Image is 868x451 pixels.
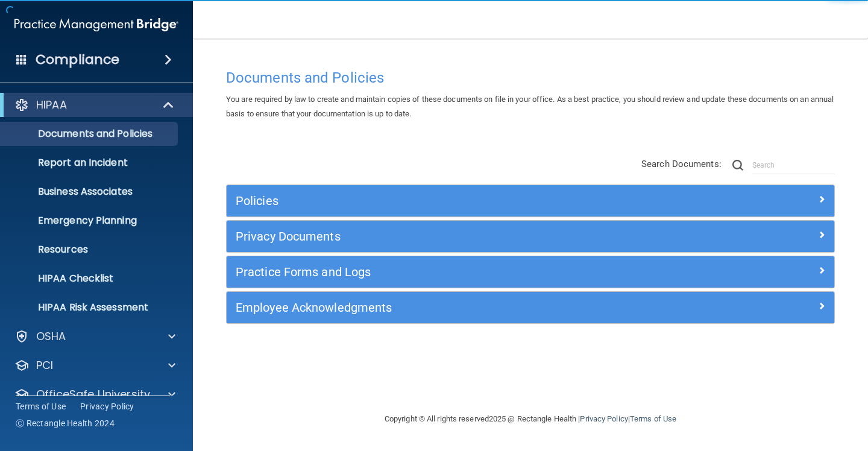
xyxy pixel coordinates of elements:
[14,387,175,402] a: OfficeSafe University
[236,227,825,246] a: Privacy Documents
[226,70,835,86] h4: Documents and Policies
[641,159,722,169] span: Search Documents:
[8,186,172,198] p: Business Associates
[14,13,178,37] img: PMB logo
[14,98,175,112] a: HIPAA
[8,273,172,285] p: HIPAA Checklist
[226,95,834,118] span: You are required by law to create and maintain copies of these documents on file in your office. ...
[236,301,673,314] h5: Employee Acknowledgments
[236,191,825,210] a: Policies
[8,157,172,169] p: Report an Incident
[16,417,115,429] span: Ⓒ Rectangle Health 2024
[36,358,53,373] p: PCI
[310,400,750,438] div: Copyright © All rights reserved 2025 @ Rectangle Health | |
[580,414,627,423] a: Privacy Policy
[630,414,676,423] a: Terms of Use
[8,301,172,314] p: HIPAA Risk Assessment
[36,329,66,344] p: OSHA
[236,298,825,317] a: Employee Acknowledgments
[8,215,172,227] p: Emergency Planning
[732,160,743,171] img: ic-search.3b580494.png
[80,400,134,412] a: Privacy Policy
[36,51,119,68] h4: Compliance
[16,400,66,412] a: Terms of Use
[236,194,673,207] h5: Policies
[36,98,67,112] p: HIPAA
[236,230,673,243] h5: Privacy Documents
[8,244,172,256] p: Resources
[236,262,825,282] a: Practice Forms and Logs
[14,358,175,373] a: PCI
[8,128,172,140] p: Documents and Policies
[36,387,150,402] p: OfficeSafe University
[236,265,673,279] h5: Practice Forms and Logs
[14,329,175,344] a: OSHA
[752,156,835,174] input: Search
